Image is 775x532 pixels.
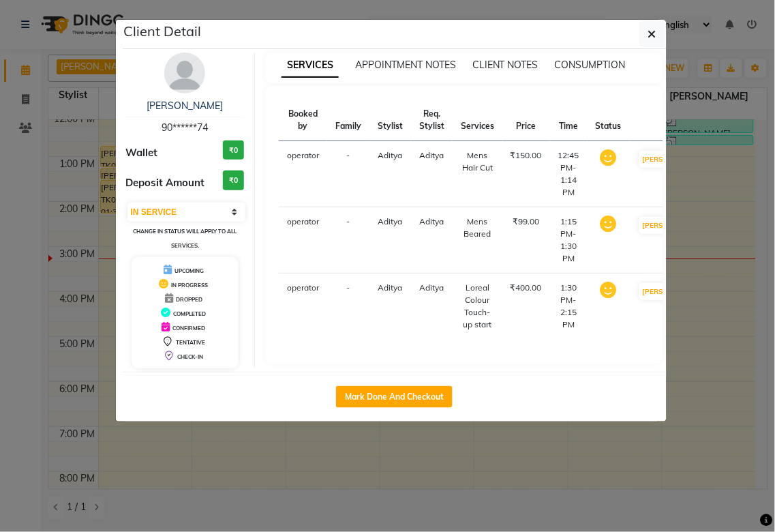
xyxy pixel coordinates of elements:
[550,141,588,207] td: 12:45 PM-1:14 PM
[164,53,205,93] img: avatar
[461,216,494,240] div: Mens Beared
[420,216,444,226] span: Aditya
[173,310,206,317] span: COMPLETED
[172,325,205,331] span: CONFIRMED
[279,207,327,274] td: operator
[420,282,444,293] span: Aditya
[223,171,244,190] h3: ₹0
[511,149,542,162] div: ₹150.00
[555,59,626,71] span: CONSUMPTION
[177,353,203,360] span: CHECK-IN
[472,59,538,71] span: CLIENT NOTES
[502,100,550,141] th: Price
[327,274,369,340] td: -
[279,274,327,340] td: operator
[461,149,494,174] div: Mens Hair Cut
[176,296,202,303] span: DROPPED
[511,282,542,294] div: ₹400.00
[147,100,223,112] a: [PERSON_NAME]
[511,216,542,228] div: ₹99.00
[453,100,502,141] th: Services
[420,150,444,160] span: Aditya
[223,141,244,160] h3: ₹0
[639,151,704,168] button: [PERSON_NAME]
[126,145,158,161] span: Wallet
[550,100,588,141] th: Time
[327,100,369,141] th: Family
[282,53,339,78] span: SERVICES
[327,207,369,274] td: -
[176,339,205,346] span: TENTATIVE
[378,150,403,160] span: Aditya
[355,59,456,71] span: APPOINTMENT NOTES
[279,141,327,207] td: operator
[369,100,411,141] th: Stylist
[336,386,453,408] button: Mark Done And Checkout
[639,283,704,300] button: [PERSON_NAME]
[378,282,403,293] span: Aditya
[171,282,208,289] span: IN PROGRESS
[550,207,588,274] td: 1:15 PM-1:30 PM
[126,175,205,191] span: Deposit Amount
[279,100,327,141] th: Booked by
[411,100,453,141] th: Req. Stylist
[639,217,704,234] button: [PERSON_NAME]
[124,21,202,42] h5: Client Detail
[133,228,237,249] small: Change in status will apply to all services.
[378,216,403,226] span: Aditya
[174,267,204,274] span: UPCOMING
[588,100,630,141] th: Status
[550,274,588,340] td: 1:30 PM-2:15 PM
[327,141,369,207] td: -
[461,282,494,331] div: Loreal Colour Touch-up start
